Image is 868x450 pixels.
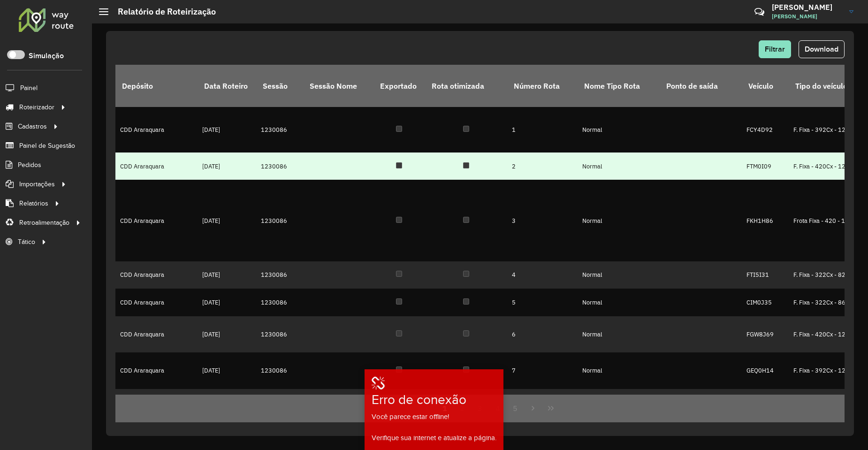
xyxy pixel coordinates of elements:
[507,65,578,107] th: Número Rota
[759,40,791,58] button: Filtrar
[578,316,660,353] td: Normal
[303,65,373,107] th: Sessão Nome
[198,153,256,180] td: [DATE]
[19,141,75,151] span: Painel de Sugestão
[198,65,256,107] th: Data Roteiro
[805,45,838,53] span: Download
[115,389,198,435] td: CDD Araraquara
[256,261,303,289] td: 1230086
[19,198,48,208] span: Relatórios
[198,352,256,389] td: [DATE]
[742,107,789,153] td: FCY4D92
[578,389,660,435] td: Normal
[198,107,256,153] td: [DATE]
[373,65,425,107] th: Exportado
[524,399,542,417] button: Next Page
[742,180,789,261] td: FKH1H86
[198,316,256,353] td: [DATE]
[19,102,54,112] span: Roteirizador
[507,316,578,353] td: 6
[749,2,769,22] a: Contato Rápido
[20,83,38,93] span: Painel
[372,392,474,408] h3: Erro de conexão
[765,45,785,53] span: Filtrar
[256,389,303,435] td: 1230086
[507,389,578,435] td: 8
[198,180,256,261] td: [DATE]
[256,289,303,316] td: 1230086
[256,316,303,353] td: 1230086
[366,412,502,443] div: Você parece estar offline! Verifique sua internet e atualize a página.
[108,7,216,17] h2: Relatório de Roteirização
[507,261,578,289] td: 4
[542,399,560,417] button: Last Page
[256,352,303,389] td: 1230086
[742,153,789,180] td: FTM0I09
[507,180,578,261] td: 3
[115,180,198,261] td: CDD Araraquara
[115,107,198,153] td: CDD Araraquara
[578,153,660,180] td: Normal
[660,65,742,107] th: Ponto de saída
[578,289,660,316] td: Normal
[578,180,660,261] td: Normal
[742,316,789,353] td: FGW8J69
[507,289,578,316] td: 5
[742,65,789,107] th: Veículo
[772,12,842,21] span: [PERSON_NAME]
[742,289,789,316] td: CIM0J35
[578,65,660,107] th: Nome Tipo Rota
[29,50,64,61] label: Simulação
[578,261,660,289] td: Normal
[115,65,198,107] th: Depósito
[507,153,578,180] td: 2
[507,352,578,389] td: 7
[198,289,256,316] td: [DATE]
[256,153,303,180] td: 1230086
[115,289,198,316] td: CDD Araraquara
[18,122,47,131] span: Cadastros
[198,261,256,289] td: [DATE]
[115,261,198,289] td: CDD Araraquara
[198,389,256,435] td: [DATE]
[19,179,55,189] span: Importações
[507,107,578,153] td: 1
[256,65,303,107] th: Sessão
[578,352,660,389] td: Normal
[578,107,660,153] td: Normal
[742,389,789,435] td: QJS8H98
[18,237,35,247] span: Tático
[256,107,303,153] td: 1230086
[115,316,198,353] td: CDD Araraquara
[799,40,845,58] button: Download
[425,65,507,107] th: Rota otimizada
[772,3,842,12] h3: [PERSON_NAME]
[742,261,789,289] td: FTI5I31
[256,180,303,261] td: 1230086
[18,160,41,170] span: Pedidos
[742,352,789,389] td: GEQ0H14
[507,399,525,417] button: 5
[115,153,198,180] td: CDD Araraquara
[19,218,69,228] span: Retroalimentação
[115,352,198,389] td: CDD Araraquara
